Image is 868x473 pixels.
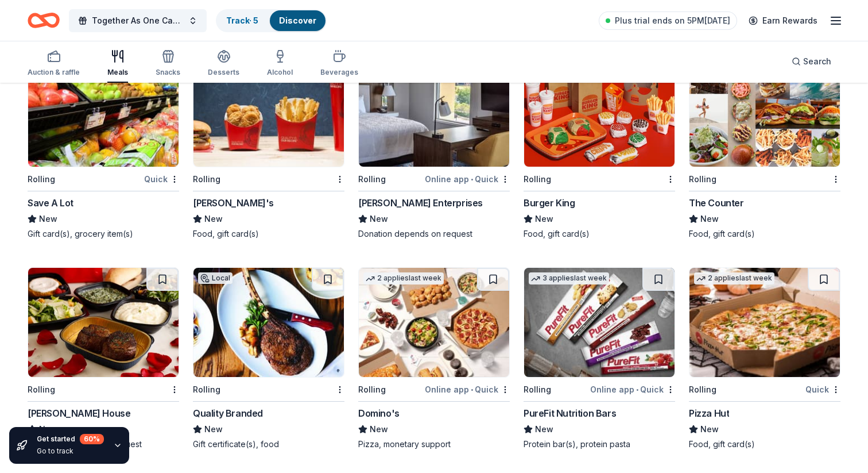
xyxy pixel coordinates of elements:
[700,422,719,436] span: New
[363,272,444,284] div: 2 applies last week
[689,57,840,240] a: Image for The CounterLocalRollingThe CounterNewFood, gift card(s)
[193,267,344,450] a: Image for Quality BrandedLocalRollingQuality BrandedNewGift certificate(s), food
[107,45,128,83] button: Meals
[216,9,327,32] button: Track· 5Discover
[193,406,263,420] div: Quality Branded
[359,268,509,377] img: Image for Domino's
[28,172,55,186] div: Rolling
[524,439,675,450] div: Protein bar(s), protein pasta
[782,50,840,73] button: Search
[193,57,344,167] img: Image for Wendy's
[524,172,551,186] div: Rolling
[28,267,179,450] a: Image for Ruth's Chris Steak HouseRolling[PERSON_NAME] HouseNewDonation depends on request
[358,228,510,240] div: Donation depends on request
[69,9,207,32] button: Together As One Camp 2025
[590,382,675,397] div: Online app Quick
[370,422,388,436] span: New
[524,228,675,240] div: Food, gift card(s)
[358,196,483,210] div: [PERSON_NAME] Enterprises
[156,45,180,83] button: Snacks
[359,57,509,167] img: Image for Scott Enterprises
[742,10,824,31] a: Earn Rewards
[193,383,220,397] div: Rolling
[694,272,774,284] div: 2 applies last week
[28,383,55,397] div: Rolling
[208,45,239,83] button: Desserts
[689,439,840,450] div: Food, gift card(s)
[425,172,510,186] div: Online app Quick
[425,382,510,397] div: Online app Quick
[28,68,80,77] div: Auction & raffle
[805,382,840,397] div: Quick
[471,175,473,184] span: •
[524,383,551,397] div: Rolling
[535,422,553,436] span: New
[144,172,179,186] div: Quick
[193,172,220,186] div: Rolling
[92,14,184,28] span: Together As One Camp 2025
[524,196,575,210] div: Burger King
[689,228,840,240] div: Food, gift card(s)
[198,272,232,284] div: Local
[28,228,179,240] div: Gift card(s), grocery item(s)
[524,406,616,420] div: PureFit Nutrition Bars
[156,68,180,77] div: Snacks
[80,434,104,444] div: 60 %
[615,14,730,28] span: Plus trial ends on 5PM[DATE]
[204,212,223,226] span: New
[28,57,179,240] a: Image for Save A LotRollingQuickSave A LotNewGift card(s), grocery item(s)
[28,268,179,377] img: Image for Ruth's Chris Steak House
[39,212,57,226] span: New
[28,196,73,210] div: Save A Lot
[358,406,400,420] div: Domino's
[524,57,675,167] img: Image for Burger King
[37,447,104,456] div: Go to track
[524,268,675,377] img: Image for PureFit Nutrition Bars
[358,383,386,397] div: Rolling
[529,272,609,284] div: 3 applies last week
[107,68,128,77] div: Meals
[267,45,293,83] button: Alcohol
[689,406,729,420] div: Pizza Hut
[535,212,553,226] span: New
[358,57,510,240] a: Image for Scott EnterprisesLocalRollingOnline app•Quick[PERSON_NAME] EnterprisesNewDonation depen...
[320,45,358,83] button: Beverages
[267,68,293,77] div: Alcohol
[193,268,344,377] img: Image for Quality Branded
[28,406,130,420] div: [PERSON_NAME] House
[700,212,719,226] span: New
[193,196,274,210] div: [PERSON_NAME]'s
[471,385,473,394] span: •
[28,7,60,34] a: Home
[28,57,179,167] img: Image for Save A Lot
[599,11,737,30] a: Plus trial ends on 5PM[DATE]
[208,68,239,77] div: Desserts
[28,45,80,83] button: Auction & raffle
[689,268,840,377] img: Image for Pizza Hut
[193,57,344,240] a: Image for Wendy's1 applylast weekRolling[PERSON_NAME]'sNewFood, gift card(s)
[689,57,840,167] img: Image for The Counter
[193,439,344,450] div: Gift certificate(s), food
[524,267,675,450] a: Image for PureFit Nutrition Bars3 applieslast weekRollingOnline app•QuickPureFit Nutrition BarsNe...
[279,16,316,25] a: Discover
[803,55,831,68] span: Search
[226,16,258,25] a: Track· 5
[524,57,675,240] a: Image for Burger King1 applylast weekRollingBurger KingNewFood, gift card(s)
[689,172,716,186] div: Rolling
[370,212,388,226] span: New
[689,267,840,450] a: Image for Pizza Hut2 applieslast weekRollingQuickPizza HutNewFood, gift card(s)
[636,385,638,394] span: •
[358,439,510,450] div: Pizza, monetary support
[193,228,344,240] div: Food, gift card(s)
[37,434,104,444] div: Get started
[358,267,510,450] a: Image for Domino's 2 applieslast weekRollingOnline app•QuickDomino'sNewPizza, monetary support
[358,172,386,186] div: Rolling
[320,68,358,77] div: Beverages
[689,383,716,397] div: Rolling
[689,196,744,210] div: The Counter
[204,422,223,436] span: New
